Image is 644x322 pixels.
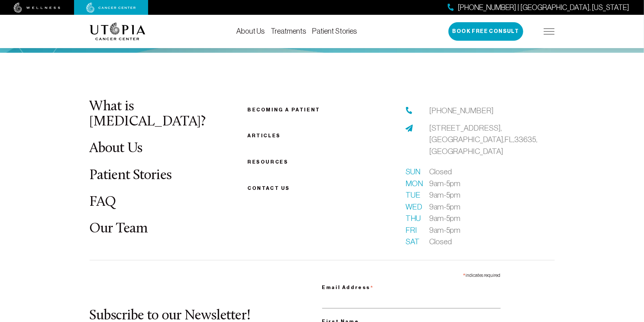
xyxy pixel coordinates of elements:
span: Contact us [247,186,290,191]
img: logo [90,23,146,40]
a: FAQ [90,195,116,210]
a: Patient Stories [90,169,172,183]
a: Treatments [271,27,307,35]
span: Thu [406,213,420,225]
span: [STREET_ADDRESS], [GEOGRAPHIC_DATA], FL, 33635, [GEOGRAPHIC_DATA] [429,124,538,156]
a: [PHONE_NUMBER] | [GEOGRAPHIC_DATA], [US_STATE] [448,2,629,13]
img: icon-hamburger [544,28,555,34]
img: phone [406,107,413,114]
span: Sat [406,236,420,248]
label: Email Address [322,280,501,294]
span: Sun [406,166,420,178]
img: wellness [14,3,60,13]
span: 9am-5pm [429,225,461,237]
span: Tue [406,189,420,201]
button: Book Free Consult [448,22,523,41]
a: [STREET_ADDRESS],[GEOGRAPHIC_DATA],FL,33635,[GEOGRAPHIC_DATA] [429,123,555,158]
a: About Us [90,142,143,156]
span: 9am-5pm [429,178,461,190]
a: Articles [247,133,281,139]
a: [PHONE_NUMBER] [429,105,494,117]
span: Fri [406,225,420,237]
span: Closed [429,166,452,178]
a: Becoming a patient [247,107,320,113]
a: Patient Stories [313,27,357,35]
div: indicates required [322,269,501,280]
span: 9am-5pm [429,213,461,225]
span: 9am-5pm [429,201,461,213]
span: 9am-5pm [429,189,461,201]
img: cancer center [86,3,136,13]
a: What is [MEDICAL_DATA]? [90,100,206,130]
span: Mon [406,178,420,190]
img: address [406,125,413,132]
span: Closed [429,236,452,248]
span: Wed [406,201,420,213]
a: About Us [237,27,265,35]
a: Our Team [90,222,148,237]
span: [PHONE_NUMBER] | [GEOGRAPHIC_DATA], [US_STATE] [458,2,629,13]
a: Resources [247,160,288,165]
